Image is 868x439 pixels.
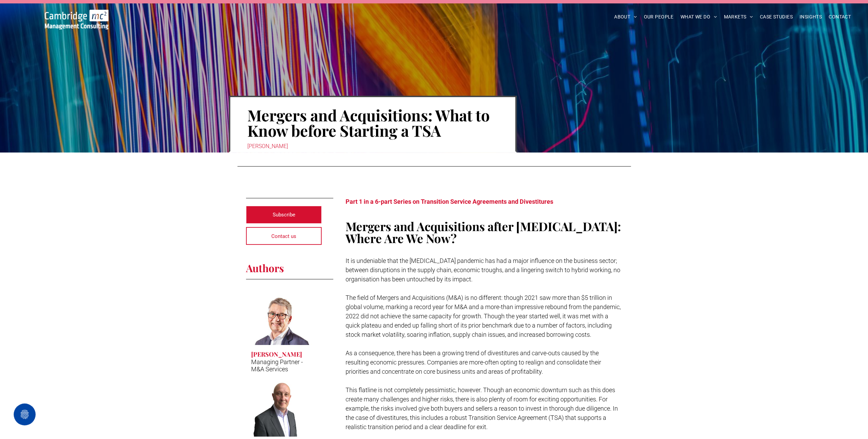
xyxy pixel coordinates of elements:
span: Subscribe [273,206,295,223]
a: WHAT WE DO [677,12,721,22]
a: OUR PEOPLE [640,12,677,22]
span: Contact us [271,228,296,245]
img: Go to Homepage [45,10,108,29]
a: INSIGHTS [796,12,825,22]
a: Your Business Transformed | Cambridge Management Consulting [45,11,108,18]
h1: Mergers and Acquisitions: What to Know before Starting a TSA [247,107,498,139]
a: Subscribe [246,206,322,224]
a: CONTACT [825,12,854,22]
span: As a consequence, there has been a growing trend of divestitures and carve-outs caused by the res... [346,349,601,375]
span: The field of Mergers and Acquisitions (M&A) is no different: though 2021 saw more than $5 trillio... [346,294,621,338]
div: [PERSON_NAME] [247,142,498,151]
span: Mergers and Acquisitions after [MEDICAL_DATA]: Where Are We Now? [346,218,621,246]
a: Contact us [246,227,322,245]
span: This flatline is not completely pessimistic, however. Though an economic downturn such as this do... [346,386,618,430]
span: Authors [246,261,284,275]
a: MARKETS [720,12,756,22]
p: Managing Partner - M&A Services [251,358,309,373]
a: Jeff Owen - M&A Services [246,287,314,345]
a: CASE STUDIES [756,12,796,22]
span: Part 1 in a 6-part Series on Transition Service Agreements and Divestitures [346,198,553,205]
a: Mergers and Acquisitions: What to Know Before Starting a TSA [246,378,314,437]
a: ABOUT [611,12,640,22]
h3: [PERSON_NAME] [251,350,302,358]
span: It is undeniable that the [MEDICAL_DATA] pandemic has had a major influence on the business secto... [346,257,620,283]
